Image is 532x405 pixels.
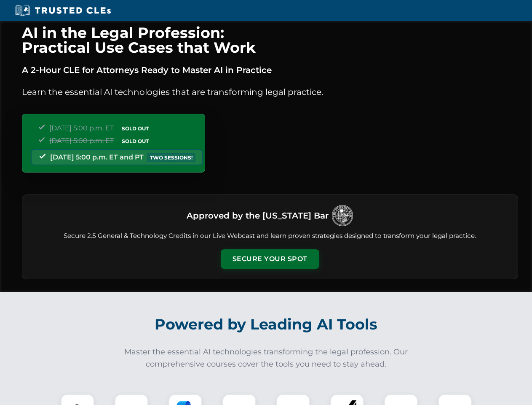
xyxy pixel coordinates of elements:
span: SOLD OUT [119,124,152,133]
h1: AI in the Legal Profession: Practical Use Cases that Work [22,25,518,55]
h3: Approved by the [US_STATE] Bar [187,208,329,223]
img: Trusted CLEs [13,4,113,17]
span: [DATE] 5:00 p.m. ET [49,137,114,145]
p: A 2-Hour CLE for Attorneys Ready to Master AI in Practice [22,63,518,77]
p: Learn the essential AI technologies that are transforming legal practice. [22,85,518,99]
p: Master the essential AI technologies transforming the legal profession. Our comprehensive courses... [119,346,414,370]
p: Secure 2.5 General & Technology Credits in our Live Webcast and learn proven strategies designed ... [32,231,508,241]
span: [DATE] 5:00 p.m. ET [49,124,114,132]
button: Secure Your Spot [221,249,319,269]
span: SOLD OUT [119,137,152,146]
h2: Powered by Leading AI Tools [33,310,500,339]
img: Logo [332,205,353,226]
